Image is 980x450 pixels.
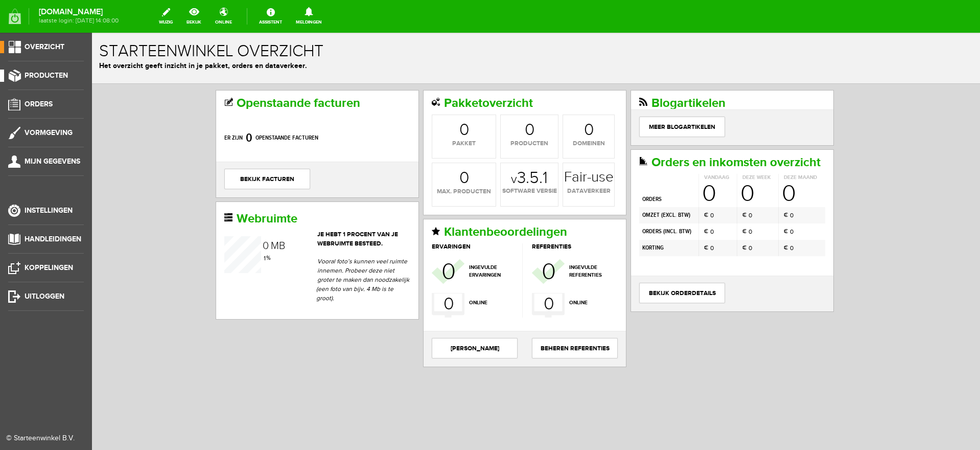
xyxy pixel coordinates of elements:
[352,261,361,282] span: 0
[340,305,426,326] a: [PERSON_NAME]
[25,292,64,301] span: Uitloggen
[25,42,64,51] span: Overzicht
[290,5,328,28] a: Meldingen
[547,84,633,104] a: Meer blogartikelen
[7,10,881,28] h1: Starteenwinkel overzicht
[340,106,404,116] span: pakket
[25,263,73,272] span: Koppelingen
[409,106,466,116] span: producten
[253,5,288,28] a: Assistent
[25,235,81,243] span: Handleidingen
[573,195,598,202] b: incl. BTW
[25,206,73,215] span: Instellingen
[340,193,526,206] h2: Klantenbeoordelingen
[698,211,702,220] span: 0
[39,9,119,15] strong: [DOMAIN_NAME]
[492,89,501,106] span: 0
[618,178,622,187] span: 0
[698,194,702,204] span: 0
[349,227,363,252] span: 0
[153,5,179,28] a: wijzig
[648,149,662,173] span: 0
[377,231,424,246] span: ingevulde ervaringen
[224,224,318,270] p: Vooral foto’s kunnen veel ruimte innemen. Probeer deze niet groter te maken dan noodzakelijk (een...
[547,149,606,174] td: orders
[209,5,238,28] a: online
[433,89,442,106] span: 0
[547,174,606,191] td: omzet ( )
[132,96,318,115] p: Er zijn openstaande facturen
[367,138,377,154] span: 0
[452,261,461,282] span: 0
[419,138,456,154] strong: 3.5.1
[686,141,733,149] th: Deze maand
[610,149,623,173] span: 0
[477,231,524,246] span: ingevulde referenties
[547,191,606,207] td: orders ( )
[547,64,733,77] h2: Blogartikelen
[547,250,633,271] a: bekijk orderdetails
[25,71,68,80] span: Producten
[340,154,404,164] span: max. producten
[132,64,318,77] h2: Openstaande facturen
[698,178,702,187] span: 0
[618,211,622,220] span: 0
[409,154,466,163] span: software versie
[25,157,80,166] span: Mijn gegevens
[132,136,218,156] a: bekijk facturen
[419,140,425,154] span: v
[618,194,622,204] span: 0
[547,207,606,223] td: korting
[472,138,522,152] strong: Fair-use
[547,123,733,137] h2: Orders en inkomsten overzicht
[180,5,207,28] a: bekijk
[657,211,660,220] span: 0
[340,64,526,77] h2: Pakketoverzicht
[39,18,119,24] span: laatste login: [DATE] 14:08:00
[471,154,522,163] span: dataverkeer
[645,141,686,149] th: Deze week
[171,221,179,229] span: %
[171,208,176,218] span: 0
[571,178,597,186] b: excl. BTW
[657,178,660,187] span: 0
[6,433,78,444] div: © Starteenwinkel B.V.
[606,141,645,149] th: Vandaag
[377,266,424,274] span: online
[440,211,525,217] h3: referenties
[154,98,160,112] strong: 0
[7,28,881,38] p: Het overzicht geeft inzicht in je pakket, orders en dataverkeer.
[440,305,526,326] a: Beheren Referenties
[179,207,193,219] span: MB
[25,100,53,108] span: Orders
[657,194,660,204] span: 0
[132,197,318,216] header: Je hebt 1 procent van je webruimte besteed.
[171,221,174,230] span: 1
[690,149,703,173] span: 0
[340,211,430,217] h3: ervaringen
[25,128,73,137] span: Vormgeving
[471,106,522,116] span: domeinen
[132,179,318,193] h2: Webruimte
[450,227,463,252] span: 0
[367,89,377,106] span: 0
[477,266,524,274] span: online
